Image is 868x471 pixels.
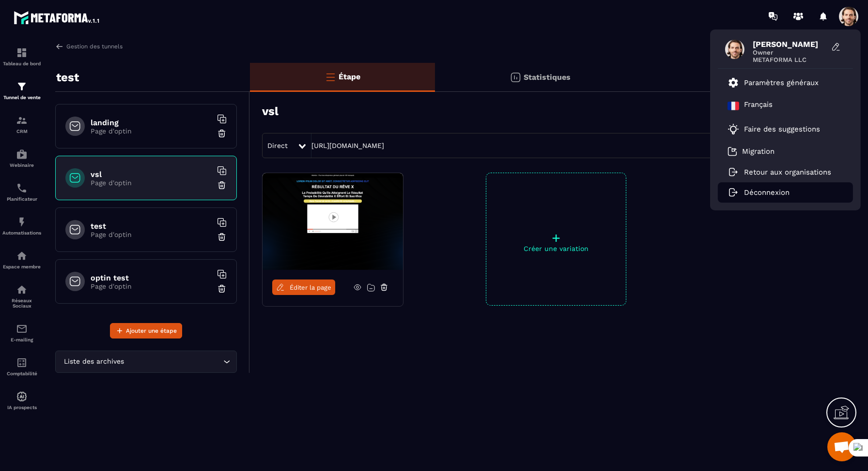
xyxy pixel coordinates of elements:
img: social-network [16,284,28,295]
img: logo [14,9,101,26]
p: Comptabilité [2,371,41,376]
p: Migration [742,147,775,156]
p: E-mailing [2,337,41,342]
a: Mở cuộc trò chuyện [827,432,856,461]
p: Français [744,100,773,112]
p: CRM [2,129,41,134]
p: Paramètres généraux [744,78,819,87]
img: image [263,173,403,270]
img: formation [16,47,28,59]
p: Tableau de bord [2,61,41,66]
a: automationsautomationsAutomatisations [2,209,41,243]
a: formationformationTunnel de vente [2,74,41,107]
h6: test [91,221,212,231]
p: Statistiques [524,73,571,82]
span: METAFORMA LLC [753,56,825,63]
p: Planificateur [2,196,41,202]
p: Déconnexion [744,188,790,197]
p: Étape [339,72,360,81]
p: Webinaire [2,162,41,168]
img: formation [16,81,28,92]
span: Éditer la page [290,284,331,291]
img: stats.20deebd0.svg [510,72,521,83]
img: automations [16,216,28,228]
a: social-networksocial-networkRéseaux Sociaux [2,277,41,316]
img: automations [16,250,28,262]
img: trash [217,180,227,190]
img: bars-o.4a397970.svg [325,71,336,83]
span: Direct [267,142,288,149]
h3: vsl [262,104,279,118]
a: Éditer la page [272,280,335,295]
a: [URL][DOMAIN_NAME] [311,142,384,149]
a: automationsautomationsEspace membre [2,243,41,277]
p: Faire des suggestions [744,125,820,133]
p: Page d'optin [91,127,212,135]
a: Gestion des tunnels [55,42,123,51]
h6: landing [91,118,212,127]
h6: optin test [91,273,212,282]
img: scheduler [16,182,28,194]
button: Ajouter une étape [110,323,182,339]
p: test [56,68,79,87]
a: Faire des suggestions [728,123,831,135]
a: formationformationTableau de bord [2,40,41,74]
a: Paramètres généraux [728,77,819,88]
p: Créer une variation [486,245,626,252]
a: Migration [728,147,775,156]
img: email [16,323,28,335]
img: trash [217,232,227,242]
p: Retour aux organisations [744,168,831,177]
img: formation [16,115,28,126]
span: [PERSON_NAME] [753,40,825,49]
p: + [486,231,626,245]
a: formationformationCRM [2,107,41,141]
input: Search for option [126,356,221,367]
a: schedulerschedulerPlanificateur [2,175,41,209]
h6: vsl [91,170,212,179]
p: Page d'optin [91,231,212,238]
img: accountant [16,357,28,368]
span: Liste des archives [62,356,126,367]
div: Search for option [55,351,237,373]
p: Espace membre [2,264,41,269]
p: Page d'optin [91,282,212,290]
img: automations [16,148,28,160]
a: emailemailE-mailing [2,316,41,350]
p: Tunnel de vente [2,95,41,100]
span: Ajouter une étape [126,326,177,336]
img: trash [217,129,227,138]
img: automations [16,391,28,402]
p: IA prospects [2,405,41,410]
span: Owner [753,49,825,56]
img: arrow [55,42,64,51]
a: accountantaccountantComptabilité [2,350,41,383]
img: trash [217,284,227,294]
a: automationsautomationsWebinaire [2,141,41,175]
p: Automatisations [2,230,41,235]
p: Réseaux Sociaux [2,298,41,309]
a: Retour aux organisations [728,168,831,177]
p: Page d'optin [91,179,212,187]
